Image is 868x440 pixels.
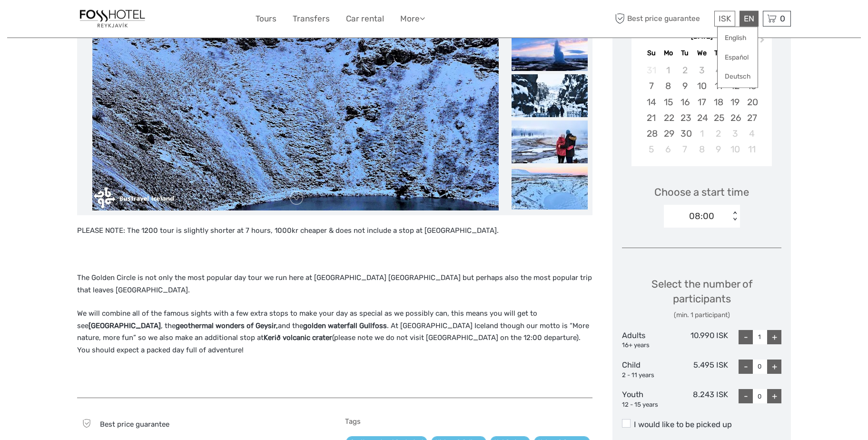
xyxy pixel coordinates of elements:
[77,226,499,235] span: PLEASE NOTE: The 1200 tour is slightly shorter at 7 hours, 1000kr cheaper & does not include a st...
[739,330,753,344] div: -
[622,389,675,409] div: Youth
[89,321,161,330] strong: [GEOGRAPHIC_DATA]
[677,78,693,94] div: Choose Tuesday, September 9th, 2025
[675,360,729,380] div: 5.495 ISK
[622,277,781,320] div: Select the number of participants
[727,94,743,110] div: Choose Friday, September 19th, 2025
[743,141,760,157] div: Choose Saturday, October 11th, 2025
[693,141,710,157] div: Choose Wednesday, October 8th, 2025
[345,417,593,426] h5: Tags
[512,167,588,210] img: 9e72011015fd4cdeb3ad1d82aa40e3d3_slider_thumbnail.jpeg
[654,185,749,200] span: Choose a start time
[710,78,727,94] div: Choose Thursday, September 11th, 2025
[622,330,675,350] div: Adults
[710,47,727,60] div: Th
[710,126,727,141] div: Choose Thursday, October 2nd, 2025
[677,110,693,126] div: Choose Tuesday, September 23rd, 2025
[677,94,693,110] div: Choose Tuesday, September 16th, 2025
[660,141,677,157] div: Choose Monday, October 6th, 2025
[622,400,675,410] div: 12 - 15 years
[693,110,710,126] div: Choose Wednesday, September 24th, 2025
[660,47,677,60] div: Mo
[643,78,660,94] div: Choose Sunday, September 7th, 2025
[675,330,729,350] div: 10.990 ISK
[767,330,781,344] div: +
[689,210,714,222] div: 08:00
[727,141,743,157] div: Choose Friday, October 10th, 2025
[743,126,760,141] div: Choose Saturday, October 4th, 2025
[718,49,758,66] a: Español
[677,47,693,60] div: Tu
[756,34,771,50] button: Next Month
[643,62,660,78] div: Not available Sunday, August 31st, 2025
[643,47,660,60] div: Su
[612,11,712,27] span: Best price guarantee
[693,94,710,110] div: Choose Wednesday, September 17th, 2025
[643,126,660,141] div: Choose Sunday, September 28th, 2025
[643,141,660,157] div: Choose Sunday, October 5th, 2025
[660,62,677,78] div: Not available Monday, September 1st, 2025
[677,141,693,157] div: Choose Tuesday, October 7th, 2025
[660,110,677,126] div: Choose Monday, September 22nd, 2025
[77,272,592,296] p: The Golden Circle is not only the most popular day tour we run here at [GEOGRAPHIC_DATA] [GEOGRAP...
[677,126,693,141] div: Choose Tuesday, September 30th, 2025
[264,333,332,342] strong: Kerið volcanic crater
[675,389,729,409] div: 8.243 ISK
[256,12,276,26] a: Tours
[303,321,387,330] strong: golden waterfall Gullfoss
[710,110,727,126] div: Choose Thursday, September 25th, 2025
[718,68,758,85] a: Deutsch
[660,94,677,110] div: Choose Monday, September 15th, 2025
[693,126,710,141] div: Choose Wednesday, October 1st, 2025
[77,308,592,356] p: We will combine all of the famous sights with a few extra stops to make your day as special as we...
[77,7,148,30] img: 1357-20722262-a0dc-4fd2-8fc5-b62df901d176_logo_small.jpg
[739,389,753,403] div: -
[622,360,675,380] div: Child
[643,110,660,126] div: Choose Sunday, September 21st, 2025
[400,12,425,26] a: More
[512,28,588,71] img: 24fc86176ef6453483a2affa0764836f_slider_thumbnail.jpeg
[710,62,727,78] div: Not available Thursday, September 4th, 2025
[13,17,108,24] p: We're away right now. Please check back later!
[710,141,727,157] div: Choose Thursday, October 9th, 2025
[643,94,660,110] div: Choose Sunday, September 14th, 2025
[176,321,278,330] strong: geothermal wonders of Geysir,
[622,341,675,350] div: 16+ years
[346,12,384,26] a: Car rental
[660,126,677,141] div: Choose Monday, September 29th, 2025
[293,12,330,26] a: Transfers
[767,389,781,403] div: +
[100,420,169,429] span: Best price guarantee
[718,30,758,47] a: English
[743,110,760,126] div: Choose Saturday, September 27th, 2025
[622,419,781,430] label: I would like to be picked up
[693,78,710,94] div: Choose Wednesday, September 10th, 2025
[727,126,743,141] div: Choose Friday, October 3rd, 2025
[767,360,781,374] div: +
[743,94,760,110] div: Choose Saturday, September 20th, 2025
[677,62,693,78] div: Not available Tuesday, September 2nd, 2025
[710,94,727,110] div: Choose Thursday, September 18th, 2025
[719,14,731,23] span: ISK
[512,74,588,117] img: 473f5429937849f5abb8f7bcbf8a7bf2_slider_thumbnail.jpeg
[660,78,677,94] div: Choose Monday, September 8th, 2025
[740,11,759,27] div: EN
[634,62,769,157] div: month 2025-09
[622,371,675,380] div: 2 - 11 years
[779,14,787,23] span: 0
[622,310,781,320] div: (min. 1 participant)
[693,62,710,78] div: Not available Wednesday, September 3rd, 2025
[109,15,121,26] button: Open LiveChat chat widget
[693,47,710,60] div: We
[727,110,743,126] div: Choose Friday, September 26th, 2025
[730,211,739,221] div: < >
[739,360,753,374] div: -
[512,120,588,163] img: ada211deaaca443c910208fb4020ea69_slider_thumbnail.jpeg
